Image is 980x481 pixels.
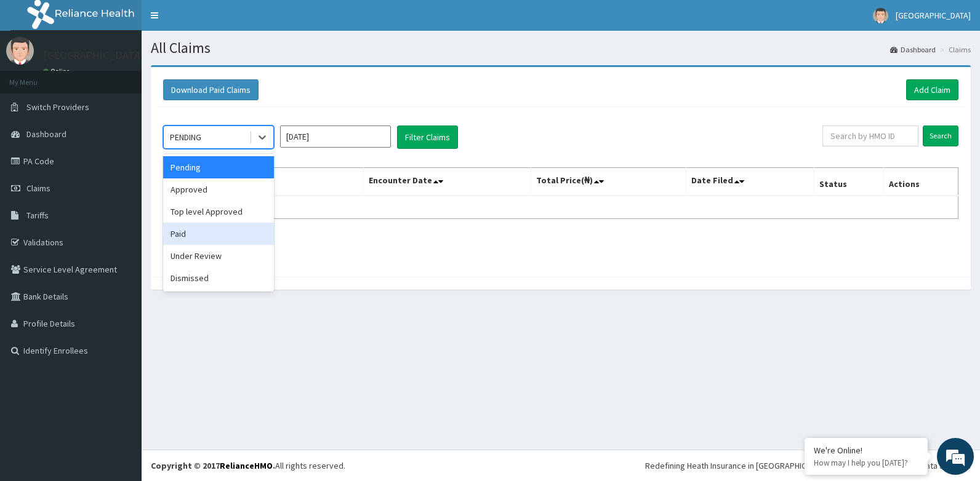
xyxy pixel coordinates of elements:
img: User Image [873,8,888,23]
span: Claims [26,183,50,194]
th: Date Filed [686,168,814,196]
footer: All rights reserved. [142,450,980,481]
input: Search [923,125,958,146]
a: RelianceHMO [220,460,273,471]
input: Search by HMO ID [822,125,918,146]
span: Switch Providers [26,101,89,113]
th: Actions [883,168,958,196]
h1: All Claims [151,40,971,56]
a: Dashboard [890,44,936,55]
p: How may I help you today? [814,458,918,468]
textarea: Type your message and hit 'Enter' [6,336,235,379]
a: Add Claim [906,79,958,100]
div: Paid [163,223,274,245]
span: Tariffs [26,210,49,221]
span: We're online! [71,155,170,279]
button: Filter Claims [397,125,458,149]
th: Status [814,168,883,196]
div: Dismissed [163,267,274,289]
div: Redefining Heath Insurance in [GEOGRAPHIC_DATA] using Telemedicine and Data Science! [645,459,971,472]
img: d_794563401_company_1708531726252_794563401 [23,62,50,92]
span: Dashboard [26,129,66,140]
button: Download Paid Claims [163,79,259,100]
div: Approved [163,178,274,201]
div: Under Review [163,245,274,267]
div: We're Online! [814,445,918,456]
span: [GEOGRAPHIC_DATA] [896,10,971,21]
p: [GEOGRAPHIC_DATA] [43,50,145,61]
a: Online [43,67,73,76]
div: Top level Approved [163,201,274,223]
th: Total Price(₦) [531,168,686,196]
div: Chat with us now [64,69,207,85]
div: Minimize live chat window [202,6,231,36]
li: Claims [937,44,971,55]
img: User Image [6,37,34,65]
th: Encounter Date [364,168,531,196]
div: Pending [163,156,274,178]
strong: Copyright © 2017 . [151,460,275,471]
input: Select Month and Year [280,125,391,148]
div: PENDING [170,131,201,143]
